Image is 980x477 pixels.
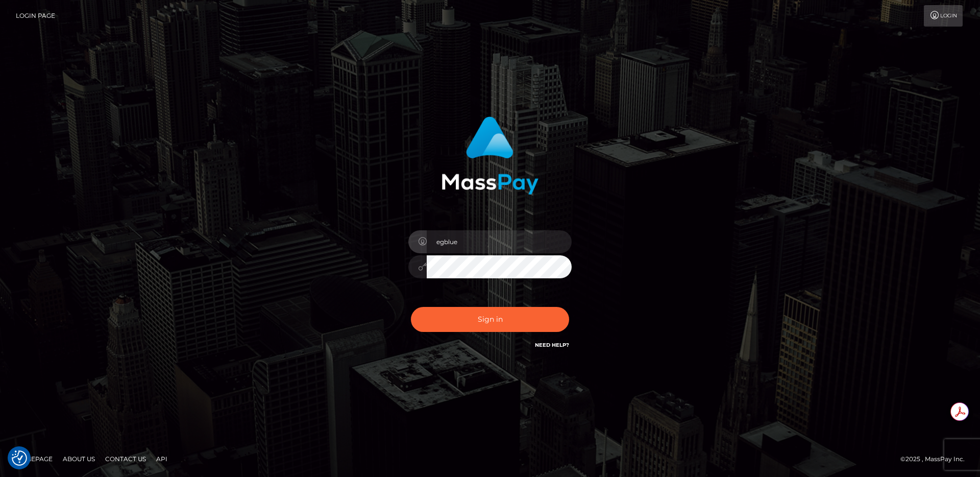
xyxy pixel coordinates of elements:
[11,451,57,467] a: Homepage
[535,342,569,348] a: Need Help?
[427,230,572,253] input: Username...
[59,451,99,467] a: About Us
[411,307,569,332] button: Sign in
[12,450,27,466] img: Revisit consent button
[16,5,55,27] a: Login Page
[12,450,27,466] button: Consent Preferences
[101,451,150,467] a: Contact Us
[924,5,963,27] a: Login
[900,454,972,465] div: © 2025 , MassPay Inc.
[152,451,171,467] a: API
[442,116,538,195] img: MassPay Login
